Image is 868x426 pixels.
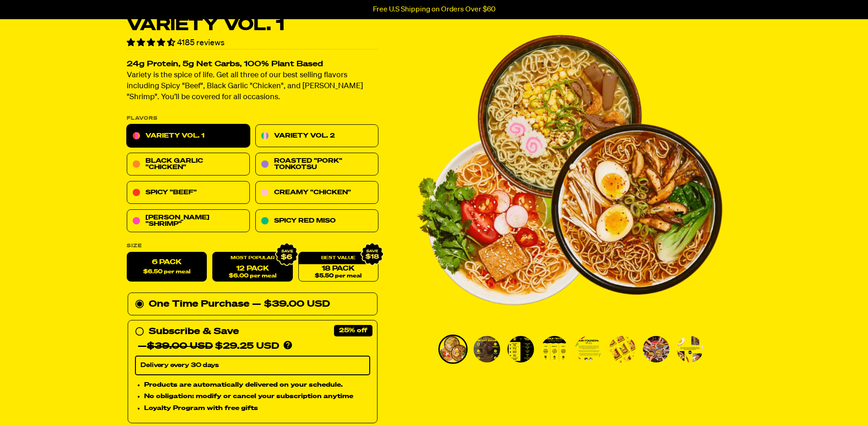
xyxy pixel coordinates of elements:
[643,336,669,362] img: Variety Vol. 1
[127,252,207,282] label: 6 Pack
[177,39,225,47] span: 4185 reviews
[127,210,250,233] a: [PERSON_NAME] "Shrimp"
[677,336,703,362] img: Variety Vol. 1
[255,153,378,176] a: Roasted "Pork" Tonkotsu
[127,70,378,103] p: Variety is the spice of life. Get all three of our best selling flavors including Spicy "Beef", B...
[144,392,370,402] li: No obligation: modify or cancel your subscription anytime
[541,336,568,362] img: Variety Vol. 1
[255,210,378,233] a: Spicy Red Miso
[5,384,97,421] iframe: Marketing Popup
[608,335,637,364] li: Go to slide 6
[127,125,250,148] a: Variety Vol. 1
[474,336,500,362] img: Variety Vol. 1
[315,273,361,279] span: $5.50 per meal
[127,39,177,47] span: 4.55 stars
[143,269,190,275] span: $6.50 per meal
[147,342,213,351] del: $39.00 USD
[642,335,671,364] li: Go to slide 7
[252,297,330,312] div: — $39.00 USD
[440,336,466,362] img: Variety Vol. 1
[575,336,602,362] img: Variety Vol. 1
[438,335,468,364] li: Go to slide 1
[135,356,370,375] select: Subscribe & Save —$39.00 USD$29.25 USD Products are automatically delivered on your schedule. No ...
[255,125,378,148] a: Variety Vol. 2
[507,336,534,362] img: Variety Vol. 1
[127,153,250,176] a: Black Garlic "Chicken"
[138,339,279,354] div: — $29.25 USD
[506,335,535,364] li: Go to slide 3
[675,335,705,364] li: Go to slide 8
[212,252,292,282] a: 12 Pack$6.00 per meal
[255,181,378,204] a: Creamy "Chicken"
[135,297,370,312] div: One Time Purchase
[149,325,239,339] div: Subscribe & Save
[415,16,723,324] div: PDP main carousel
[127,61,378,69] h2: 24g Protein, 5g Net Carbs, 100% Plant Based
[540,335,569,364] li: Go to slide 4
[609,336,636,362] img: Variety Vol. 1
[472,335,501,364] li: Go to slide 2
[127,116,378,121] p: Flavors
[144,404,370,414] li: Loyalty Program with free gifts
[228,273,276,279] span: $6.00 per meal
[415,335,723,364] div: PDP main carousel thumbnails
[298,252,378,282] a: 18 Pack$5.50 per meal
[144,380,370,390] li: Products are automatically delivered on your schedule.
[415,16,723,324] li: 1 of 8
[373,5,496,14] p: Free U.S Shipping on Orders Over $60
[127,244,378,249] label: Size
[127,181,250,204] a: Spicy "Beef"
[574,335,603,364] li: Go to slide 5
[415,16,723,324] img: Variety Vol. 1
[127,16,378,34] h1: Variety Vol. 1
